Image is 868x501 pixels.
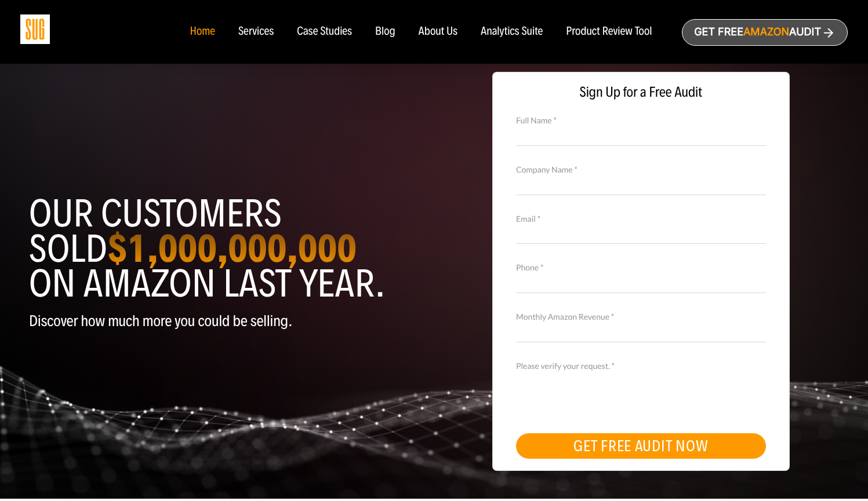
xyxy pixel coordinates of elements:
[516,261,766,274] label: Phone *
[743,26,789,38] span: Amazon
[516,114,766,127] label: Full Name *
[419,25,458,38] a: About Us
[516,213,766,225] label: Email *
[481,25,543,38] a: Analytics Suite
[29,196,426,301] h1: Our customers sold on Amazon last year.
[516,174,766,195] input: Company Name *
[297,25,352,38] a: Case Studies
[516,310,766,323] label: Monthly Amazon Revenue *
[516,224,766,244] input: Email *
[516,433,766,459] button: GET FREE AUDIT NOW
[504,84,778,101] span: Sign Up for a Free Audit
[20,14,50,44] img: Sug
[516,371,692,416] iframe: reCAPTCHA
[190,25,215,38] a: Home
[516,273,766,293] input: Contact Number *
[375,25,395,38] a: Blog
[238,25,274,38] a: Services
[516,163,766,176] label: Company Name *
[566,25,652,38] a: Product Review Tool
[682,19,848,46] a: Get freeAmazonAudit
[107,225,357,272] strong: $1,000,000,000
[516,125,766,145] input: Full Name *
[29,313,426,330] p: Discover how much more you could be selling.
[516,322,766,342] input: Monthly Amazon Revenue *
[516,360,766,372] label: Please verify your request. *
